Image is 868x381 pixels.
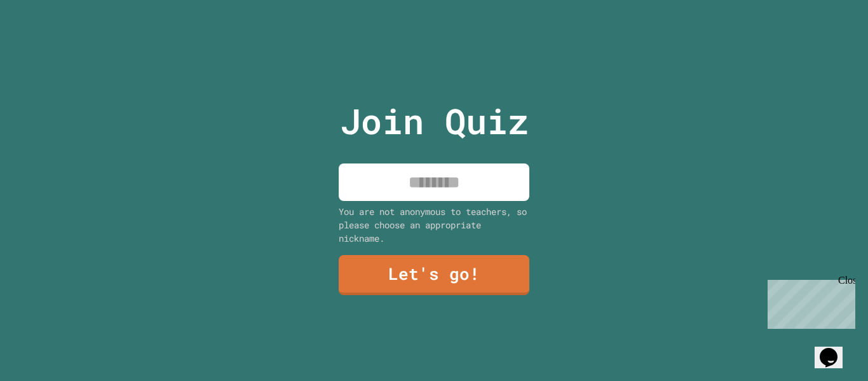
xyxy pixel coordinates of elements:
a: Let's go! [339,255,529,295]
iframe: chat widget [763,275,855,329]
div: Chat with us now!Close [5,5,88,81]
div: You are not anonymous to teachers, so please choose an appropriate nickname. [339,205,529,245]
iframe: chat widget [815,330,855,368]
p: Join Quiz [340,95,529,148]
